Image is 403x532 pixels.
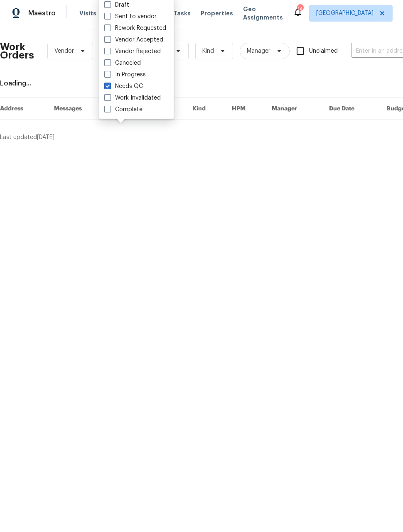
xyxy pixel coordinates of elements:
[79,9,96,17] span: Visits
[104,1,129,9] label: Draft
[104,94,161,102] label: Work Invalidated
[104,71,146,79] label: In Progress
[202,47,214,55] span: Kind
[243,5,283,22] span: Geo Assignments
[28,9,56,17] span: Maestro
[316,9,374,17] span: [GEOGRAPHIC_DATA]
[322,98,380,120] th: Due Date
[104,59,141,67] label: Canceled
[265,98,322,120] th: Manager
[201,9,233,17] span: Properties
[297,5,303,13] div: 14
[104,47,161,56] label: Vendor Rejected
[186,98,225,120] th: Kind
[104,36,163,44] label: Vendor Accepted
[173,10,191,16] span: Tasks
[104,12,157,21] label: Sent to vendor
[47,98,108,120] th: Messages
[104,82,143,90] label: Needs QC
[104,105,143,114] label: Complete
[37,134,54,140] span: [DATE]
[225,98,265,120] th: HPM
[54,47,74,55] span: Vendor
[309,47,338,56] span: Unclaimed
[247,47,270,55] span: Manager
[104,24,166,32] label: Rework Requested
